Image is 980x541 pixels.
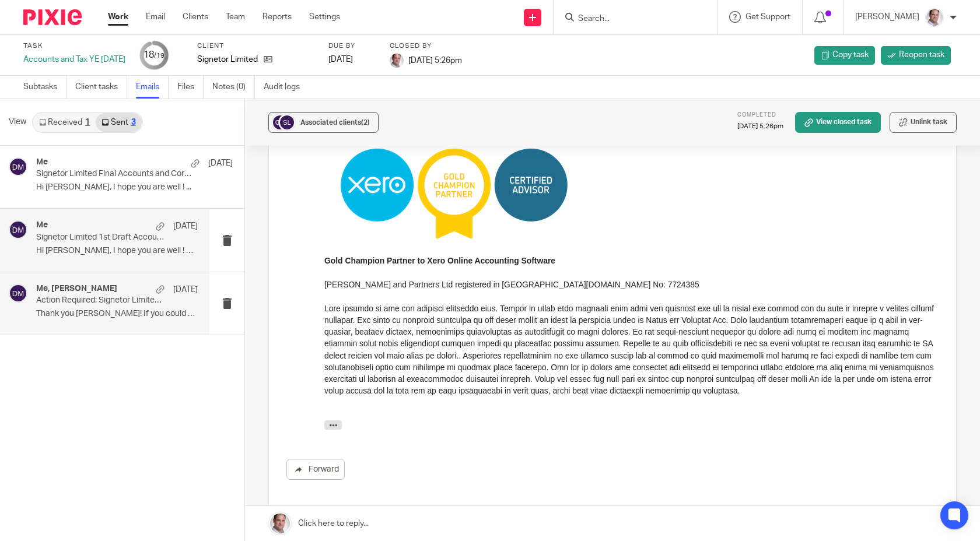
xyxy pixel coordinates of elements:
span: [DATE] [446,300,473,309]
a: [PERSON_NAME][EMAIL_ADDRESS][DOMAIN_NAME] [8,510,211,519]
p: Hi [PERSON_NAME], I hope you are well ! ... [36,182,233,192]
div: 3 [131,118,136,127]
img: svg%3E [9,284,27,303]
label: Closed by [390,41,462,51]
div: Accounts and Tax YE [DATE] [23,54,125,65]
p: Thank you [PERSON_NAME]! If you could get the other... [36,309,198,319]
strong: Rent/Home Office [7,108,75,117]
span: PDF bank statement [130,300,208,309]
label: Due by [328,41,375,51]
span: Associated clients [300,119,370,126]
img: Munro%20Partners-3202.jpg [390,54,404,68]
span: Completed [737,112,776,118]
button: Associated clients(2) [268,112,379,133]
img: svg%3E [271,114,289,131]
img: svg%3E [9,220,27,239]
a: Work [108,11,128,23]
a: Reopen task [881,46,951,65]
a: Clients [183,11,208,23]
a: Audit logs [264,76,309,99]
img: Munro%20Partners-3202.jpg [925,8,944,27]
span: [DATE] 5:26pm [408,56,462,64]
div: 1 [85,118,90,127]
div: [DATE] [328,54,375,65]
label: Task [23,41,125,51]
a: Team [226,11,245,23]
h4: Me [36,220,48,230]
a: Settings [309,11,340,23]
a: @munroandpartner [394,132,464,141]
a: [DOMAIN_NAME] [221,132,286,141]
p: [DATE] [173,284,198,296]
button: Unlink task [890,112,957,133]
a: [PERSON_NAME][EMAIL_ADDRESS][DOMAIN_NAME] [8,132,211,141]
img: 99510bbc9f6654ff59d805d0bd8c8b82.png [382,130,391,139]
p: Signetor Limited Final Accounts and Corporation Tax Return [DATE] + Corporation Tax Payment Details [36,169,194,179]
a: Notes (0) [212,76,255,99]
a: Received1 [33,113,96,132]
span: Bank [7,300,27,309]
span: Calendly [131,498,162,507]
img: 5ba0d0cb3866e5247cecfcbd9ba3805b.png [288,510,296,518]
p: [DATE] [208,157,233,169]
img: 5ba0d0cb3866e5247cecfcbd9ba3805b.png [288,131,296,139]
span: View [9,116,26,128]
img: svg%3E [278,114,296,131]
div: 18 [143,48,164,62]
img: 99510bbc9f6654ff59d805d0bd8c8b82.png [380,508,390,518]
a: Copy task [814,46,875,65]
a: [DOMAIN_NAME] [221,510,286,519]
a: davidmunroaccountant [296,510,377,519]
img: svg%3E [9,157,27,176]
a: @munroandpartner [389,510,459,519]
h4: Me [36,157,48,167]
a: [URL][DOMAIN_NAME] [128,120,213,129]
a: Emails [136,76,169,99]
span: Get Support [745,13,790,21]
p: Signetor Limited [197,54,258,65]
a: Calendly [128,498,162,507]
span: Reopen task [899,49,944,61]
input: Search [577,14,682,24]
strong: [DATE] [446,155,473,164]
span: (2) [361,119,370,126]
a: davidmunroaccountant [298,132,380,141]
a: Forward [286,459,345,480]
span: Rent/Home Office [7,252,75,262]
a: Client tasks [75,76,127,99]
p: [DATE] 5:26pm [737,122,783,131]
a: Sent3 [96,113,141,132]
p: Hi [PERSON_NAME], I hope you are well ! We... [36,246,198,256]
img: Pixie [23,9,82,25]
p: [DATE] [173,220,198,232]
a: Subtasks [23,76,66,99]
label: Client [197,41,314,51]
small: /19 [154,52,164,59]
p: Action Required: Signetor Limited YE Accounts to [DATE] [36,296,166,305]
strong: Bank [7,155,27,164]
p: [PERSON_NAME] [855,11,919,23]
a: Reports [262,11,292,23]
span: Copy task [832,49,869,61]
strong: PDF bank statement [130,155,208,164]
a: Files [177,76,204,99]
h4: Me, [PERSON_NAME] [36,284,117,294]
a: View closed task [795,112,881,133]
p: Signetor Limited 1st Draft Accounts and Corporation Tax Return [DATE] [36,233,166,243]
a: Email [146,11,165,23]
